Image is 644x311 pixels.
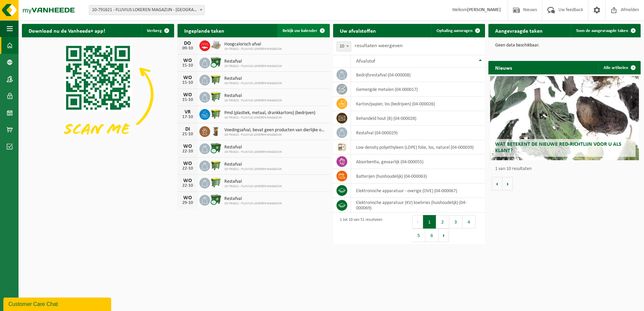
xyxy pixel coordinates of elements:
a: Wat betekent de nieuwe RED-richtlijn voor u als klant? [490,76,639,160]
button: Next [439,229,449,242]
img: WB-0140-HPE-BN-04 [210,125,222,137]
div: 15-10 [181,63,194,68]
span: Restafval [224,59,282,64]
div: DI [181,127,194,132]
h2: Download nu de Vanheede+ app! [22,24,112,37]
span: 10 [336,41,351,51]
span: Restafval [224,162,282,167]
span: Restafval [224,196,282,202]
td: elektronische apparatuur (KV) koelvries (huishoudelijk) (04-000069) [351,198,485,213]
div: 22-10 [181,183,194,188]
h2: Ingeplande taken [178,24,231,37]
img: WB-1100-CU [210,57,222,68]
td: gemengde metalen (04-000017) [351,82,485,97]
div: WO [181,195,194,201]
div: 15-10 [181,98,194,102]
img: Download de VHEPlus App [22,37,174,151]
div: DO [181,41,194,46]
button: 6 [425,229,439,242]
div: 21-10 [181,132,194,137]
span: Hoogcalorisch afval [224,42,282,47]
h2: Uw afvalstoffen [333,24,383,37]
div: 1 tot 10 van 51 resultaten [336,214,382,243]
span: Voedingsafval, bevat geen producten van dierlijke oorsprong, onverpakt [224,128,326,133]
td: batterijen (huishoudelijk) (04-000063) [351,169,485,183]
span: 10-791621 - FLUVIUS LOKEREN MAGAZIJN [224,133,326,137]
a: Bekijk uw kalender [277,24,329,37]
div: WO [181,92,194,98]
div: 29-10 [181,201,194,205]
button: 4 [462,215,476,229]
span: Pmd (plastiek, metaal, drankkartons) (bedrijven) [224,110,315,116]
span: 10-791621 - FLUVIUS LOKEREN MAGAZIJN [224,64,282,68]
button: 3 [449,215,462,229]
span: Toon de aangevraagde taken [576,29,628,33]
span: 10-791621 - FLUVIUS LOKEREN MAGAZIJN [224,99,282,103]
span: 10-791621 - FLUVIUS LOKEREN MAGAZIJN [224,81,282,85]
span: 10-791621 - FLUVIUS LOKEREN MAGAZIJN [224,116,315,120]
td: elektronische apparatuur - overige (OVE) (04-000067) [351,183,485,198]
span: Wat betekent de nieuwe RED-richtlijn voor u als klant? [495,142,621,153]
div: WO [181,58,194,63]
a: Ophaling aanvragen [431,24,484,37]
img: WB-0660-HPE-GN-50 [210,177,222,188]
h2: Aangevraagde taken [488,24,549,37]
img: WB-1100-HPE-GN-50 [210,74,222,85]
button: 5 [412,229,425,242]
span: Restafval [224,179,282,184]
div: WO [181,161,194,166]
div: WO [181,144,194,149]
img: WB-1100-HPE-GN-50 [210,108,222,119]
img: WB-1100-CU [210,142,222,154]
span: 10-791621 - FLUVIUS LOKEREN MAGAZIJN [224,202,282,206]
div: 22-10 [181,149,194,154]
div: WO [181,75,194,80]
button: 2 [436,215,449,229]
div: 15-10 [181,80,194,85]
button: Vorige [492,177,503,191]
div: 22-10 [181,166,194,171]
a: Alle artikelen [598,61,640,74]
span: Verberg [147,29,162,33]
div: 17-10 [181,115,194,119]
span: 10 [337,42,351,51]
p: 1 van 10 resultaten [495,167,637,171]
span: Bekijk uw kalender [283,29,317,33]
iframe: chat widget [3,296,112,311]
div: VR [181,109,194,115]
span: Restafval [224,93,282,99]
span: 10-791621 - FLUVIUS LOKEREN MAGAZIJN [224,184,282,188]
img: WB-1100-CU [210,194,222,205]
strong: [PERSON_NAME] [467,7,501,12]
button: Verberg [141,24,173,37]
span: 10-791621 - FLUVIUS LOKEREN MAGAZIJN - LOKEREN [89,5,204,15]
span: Ophaling aanvragen [437,29,473,33]
h2: Nieuws [488,61,519,74]
td: behandeld hout (B) (04-000028) [351,111,485,126]
img: WB-1100-HPE-GN-50 [210,160,222,171]
span: Restafval [224,76,282,81]
div: 09-10 [181,46,194,51]
td: restafval (04-000029) [351,126,485,140]
span: Restafval [224,145,282,150]
span: 10-791621 - FLUVIUS LOKEREN MAGAZIJN [224,150,282,154]
img: WB-0660-HPE-GN-50 [210,91,222,102]
span: 10-791621 - FLUVIUS LOKEREN MAGAZIJN [224,167,282,171]
span: 10-791621 - FLUVIUS LOKEREN MAGAZIJN [224,47,282,51]
p: Geen data beschikbaar. [495,43,634,48]
td: bedrijfsrestafval (04-000008) [351,68,485,82]
button: 1 [423,215,436,229]
td: karton/papier, los (bedrijven) (04-000026) [351,97,485,111]
button: Volgende [503,177,513,191]
td: absorbentia, gevaarlijk (04-000055) [351,154,485,169]
div: WO [181,178,194,183]
img: LP-PA-00000-WDN-11 [210,39,222,51]
span: 10-791621 - FLUVIUS LOKEREN MAGAZIJN - LOKEREN [89,5,205,15]
a: Toon de aangevraagde taken [571,24,640,37]
td: low density polyethyleen (LDPE) folie, los, naturel (04-000039) [351,140,485,154]
button: Previous [412,215,423,229]
label: resultaten weergeven [355,43,402,48]
span: Afvalstof [356,59,375,64]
